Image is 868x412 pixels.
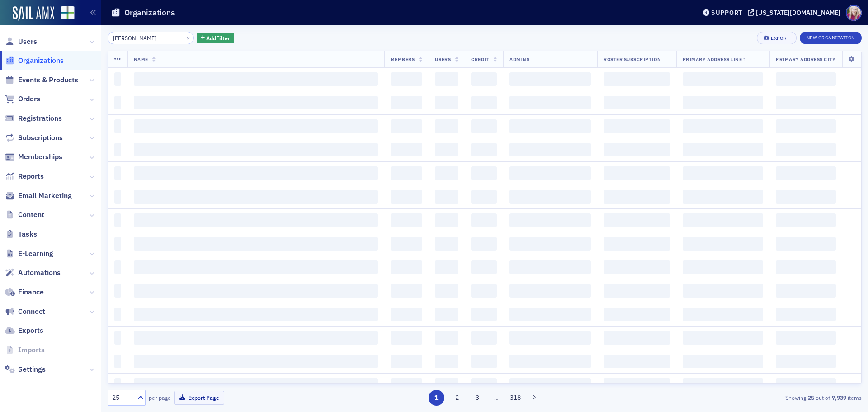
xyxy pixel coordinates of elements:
[391,260,423,274] span: ‌
[509,378,591,392] span: ‌
[711,9,742,17] div: Support
[5,210,44,220] a: Content
[604,237,670,251] span: ‌
[18,249,53,259] span: E-Learning
[391,166,423,180] span: ‌
[471,260,497,274] span: ‌
[391,237,423,251] span: ‌
[776,72,836,86] span: ‌
[776,166,836,180] span: ‌
[435,213,458,227] span: ‌
[5,229,37,239] a: Tasks
[391,378,423,392] span: ‌
[114,190,121,204] span: ‌
[509,96,591,109] span: ‌
[776,56,836,62] span: Primary Address City
[509,284,591,298] span: ‌
[806,393,816,402] strong: 25
[449,390,465,406] button: 2
[604,190,670,204] span: ‌
[604,284,670,298] span: ‌
[391,308,423,321] span: ‌
[18,210,44,220] span: Content
[134,190,378,204] span: ‌
[18,114,62,123] span: Registrations
[206,34,230,42] span: Add Filter
[776,143,836,156] span: ‌
[391,56,415,62] span: Members
[471,190,497,204] span: ‌
[471,355,497,368] span: ‌
[471,56,489,62] span: Credit
[683,237,763,251] span: ‌
[435,237,458,251] span: ‌
[391,355,423,368] span: ‌
[435,308,458,321] span: ‌
[5,191,72,201] a: Email Marketing
[134,260,378,274] span: ‌
[391,331,423,345] span: ‌
[114,355,121,368] span: ‌
[5,56,64,66] a: Organizations
[18,307,45,317] span: Connect
[18,171,44,181] span: Reports
[756,9,840,17] div: [US_STATE][DOMAIN_NAME]
[134,378,378,392] span: ‌
[174,391,224,405] button: Export Page
[471,237,497,251] span: ‌
[509,166,591,180] span: ‌
[604,355,670,368] span: ‌
[114,166,121,180] span: ‌
[391,143,423,156] span: ‌
[776,190,836,204] span: ‌
[604,96,670,109] span: ‌
[604,378,670,392] span: ‌
[683,213,763,227] span: ‌
[604,56,661,62] span: Roster Subscription
[509,119,591,133] span: ‌
[114,72,121,86] span: ‌
[435,284,458,298] span: ‌
[683,56,746,62] span: Primary Address Line 1
[114,213,121,227] span: ‌
[683,72,763,86] span: ‌
[5,287,44,297] a: Finance
[471,331,497,345] span: ‌
[435,355,458,368] span: ‌
[509,72,591,86] span: ‌
[134,355,378,368] span: ‌
[776,119,836,133] span: ‌
[604,213,670,227] span: ‌
[134,96,378,109] span: ‌
[604,331,670,345] span: ‌
[509,237,591,251] span: ‌
[435,331,458,345] span: ‌
[471,72,497,86] span: ‌
[18,345,45,355] span: Imports
[470,390,486,406] button: 3
[114,378,121,392] span: ‌
[134,143,378,156] span: ‌
[509,260,591,274] span: ‌
[435,56,451,62] span: Users
[184,33,193,42] button: ×
[18,326,43,336] span: Exports
[5,171,44,181] a: Reports
[683,308,763,321] span: ‌
[18,133,63,143] span: Subscriptions
[5,365,46,374] a: Settings
[5,345,45,355] a: Imports
[800,33,862,41] a: New Organization
[124,7,175,18] h1: Organizations
[114,260,121,274] span: ‌
[13,6,54,21] img: SailAMX
[771,36,789,41] div: Export
[604,119,670,133] span: ‌
[683,284,763,298] span: ‌
[683,260,763,274] span: ‌
[776,96,836,109] span: ‌
[471,119,497,133] span: ‌
[509,56,529,62] span: Admins
[61,6,75,20] img: SailAMX
[471,143,497,156] span: ‌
